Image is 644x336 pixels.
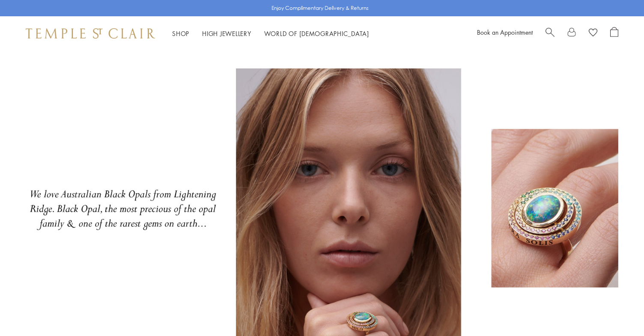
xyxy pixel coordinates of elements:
[172,28,369,39] nav: Main navigation
[477,28,533,36] a: Book an Appointment
[546,27,555,40] a: Search
[589,27,597,40] a: View Wishlist
[264,29,369,38] a: World of [DEMOGRAPHIC_DATA]World of [DEMOGRAPHIC_DATA]
[202,29,251,38] a: High JewelleryHigh Jewellery
[26,28,155,39] img: Temple St. Clair
[271,4,369,12] p: Enjoy Complimentary Delivery & Returns
[172,29,189,38] a: ShopShop
[601,296,635,327] iframe: Gorgias live chat messenger
[610,27,618,40] a: Open Shopping Bag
